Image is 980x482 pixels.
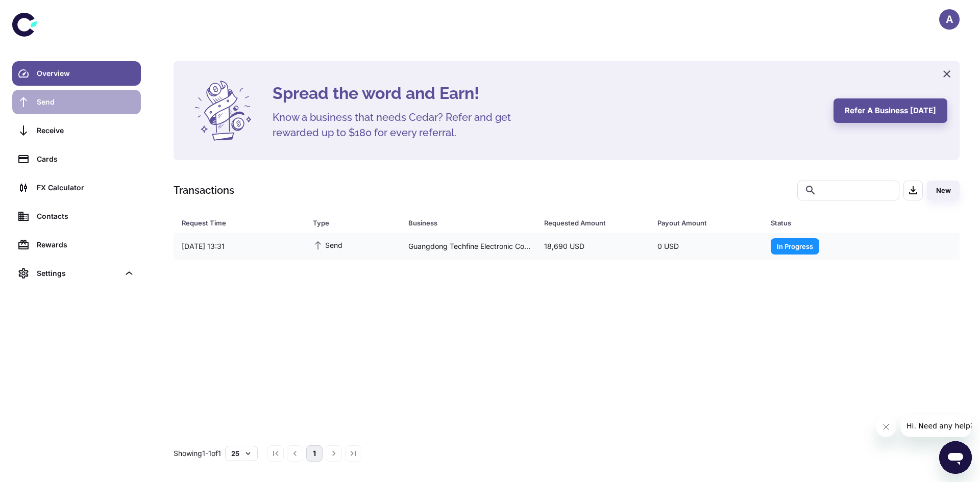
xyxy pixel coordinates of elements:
div: FX Calculator [37,182,135,193]
button: page 1 [306,445,323,462]
div: Guangdong Techfine Electronic Co.,Ltd [400,237,536,256]
a: Overview [12,61,141,86]
div: Receive [37,125,135,136]
div: Settings [37,268,119,279]
div: 18,690 USD [536,237,649,256]
button: 25 [225,446,258,461]
a: FX Calculator [12,175,141,200]
span: In Progress [771,241,819,251]
div: Status [771,216,904,230]
nav: pagination navigation [266,445,363,462]
button: New [927,181,960,200]
iframe: Close message [876,417,896,437]
div: Send [37,96,135,108]
a: Receive [12,118,141,143]
div: Settings [12,261,141,286]
p: Showing 1-1 of 1 [174,448,221,459]
iframe: Button to launch messaging window [939,441,972,474]
a: Contacts [12,204,141,229]
span: Payout Amount [657,216,758,230]
div: Rewards [37,239,135,250]
div: Request Time [182,216,287,230]
div: Requested Amount [544,216,632,230]
span: Requested Amount [544,216,645,230]
div: Cards [37,154,135,165]
a: Cards [12,147,141,171]
button: A [939,9,960,30]
div: Overview [37,68,135,79]
span: Send [313,239,342,250]
span: Request Time [182,216,301,230]
span: Hi. Need any help? [6,7,73,15]
button: Refer a business [DATE] [834,98,947,123]
h4: Spread the word and Earn! [273,81,821,106]
iframe: Message from company [900,415,972,437]
div: Contacts [37,211,135,222]
span: Type [313,216,396,230]
h5: Know a business that needs Cedar? Refer and get rewarded up to $180 for every referral. [273,110,528,140]
a: Send [12,90,141,114]
div: [DATE] 13:31 [174,237,305,256]
h1: Transactions [174,183,234,198]
div: Payout Amount [657,216,745,230]
div: Type [313,216,382,230]
a: Rewards [12,233,141,257]
span: Status [771,216,917,230]
div: 0 USD [649,237,763,256]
